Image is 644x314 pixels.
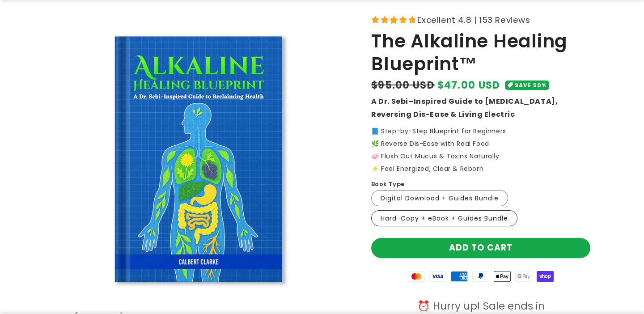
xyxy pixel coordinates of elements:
h1: The Alkaline Healing Blueprint™ [371,30,590,75]
label: Book Type [371,180,405,189]
button: Add to cart [371,238,590,258]
span: $47.00 USD [437,78,500,93]
label: Hard-Copy + eBook + Guides Bundle [371,210,517,226]
div: ⏰ Hurry up! Sale ends in [402,300,560,313]
span: SAVE 50% [515,81,547,90]
p: 📘 Step-by-Step Blueprint for Beginners 🌿 Reverse Dis-Ease with Real Food 🧼 Flush Out Mucus & Toxi... [371,128,590,172]
strong: A Dr. Sebi–Inspired Guide to [MEDICAL_DATA], Reversing Dis-Ease & Living Electric [371,96,558,119]
s: $95.00 USD [371,78,435,93]
span: Excellent 4.8 | 153 Reviews [417,13,530,27]
label: Digital Download + Guides Bundle [371,190,508,206]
